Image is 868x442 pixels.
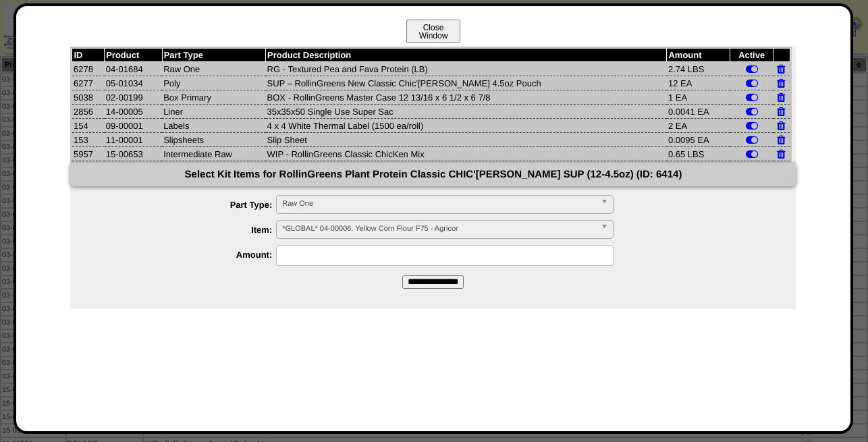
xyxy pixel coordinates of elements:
td: 153 [72,133,105,147]
span: Raw One [282,196,595,212]
td: 35x35x50 Single Use Super Sac [266,105,667,119]
th: ID [72,49,105,62]
td: 09-00001 [105,119,162,133]
td: Slipsheets [162,133,265,147]
td: 154 [72,119,105,133]
th: Part Type [162,49,265,62]
a: CloseWindow [405,30,462,40]
td: 4 x 4 White Thermal Label (1500 ea/roll) [266,119,667,133]
td: 2.74 LBS [667,62,730,76]
label: Item: [97,225,276,235]
div: Select Kit Items for RollinGreens Plant Protein Classic CHIC'[PERSON_NAME] SUP (12-4.5oz) (ID: 6414) [70,163,796,186]
td: 6277 [72,76,105,90]
td: 5957 [72,147,105,161]
td: 02-00199 [105,90,162,105]
td: 05-01034 [105,76,162,90]
td: Box Primary [162,90,265,105]
td: 0.0041 EA [667,105,730,119]
td: BOX - RollinGreens Master Case 12 13/16 x 6 1/2 x 6 7/8 [266,90,667,105]
td: Poly [162,76,265,90]
td: 04-01684 [105,62,162,76]
td: 5038 [72,90,105,105]
td: WIP - RollinGreens Classic ChicKen Mix [266,147,667,161]
span: *GLOBAL* 04-00006: Yellow Corn Flour F75 - Agricor [282,221,595,237]
td: 2856 [72,105,105,119]
label: Part Type: [97,200,276,210]
td: Intermediate Raw [162,147,265,161]
td: Liner [162,105,265,119]
td: Labels [162,119,265,133]
td: RG - Textured Pea and Fava Protein (LB) [266,62,667,76]
td: 1 EA [667,90,730,105]
td: Raw One [162,62,265,76]
td: 14-00005 [105,105,162,119]
td: 15-00653 [105,147,162,161]
td: 0.0095 EA [667,133,730,147]
td: 0.65 LBS [667,147,730,161]
td: 11-00001 [105,133,162,147]
td: SUP – RollinGreens New Classic Chic'[PERSON_NAME] 4.5oz Pouch [266,76,667,90]
td: Slip Sheet [266,133,667,147]
th: Amount [667,49,730,62]
td: 2 EA [667,119,730,133]
td: 12 EA [667,76,730,90]
td: 6278 [72,62,105,76]
button: CloseWindow [406,20,460,43]
label: Amount: [97,250,276,260]
th: Product [105,49,162,62]
th: Active [730,49,774,62]
th: Product Description [266,49,667,62]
